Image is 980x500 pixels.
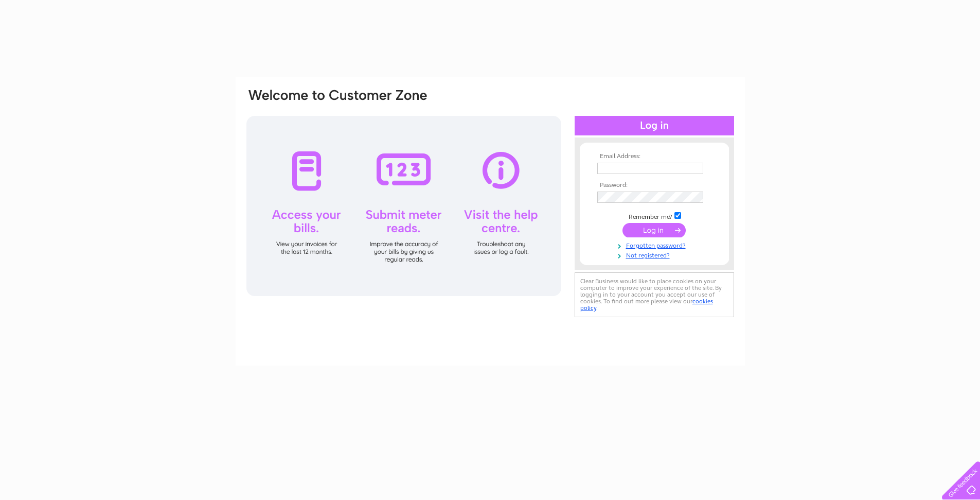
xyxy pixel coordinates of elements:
[597,240,714,250] a: Forgotten password?
[580,298,713,312] a: cookies policy
[595,153,714,160] th: Email Address:
[622,223,686,237] input: Submit
[575,272,734,317] div: Clear Business would like to place cookies on your computer to improve your experience of the sit...
[595,182,714,189] th: Password:
[597,250,714,260] a: Not registered?
[595,211,714,221] td: Remember me?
